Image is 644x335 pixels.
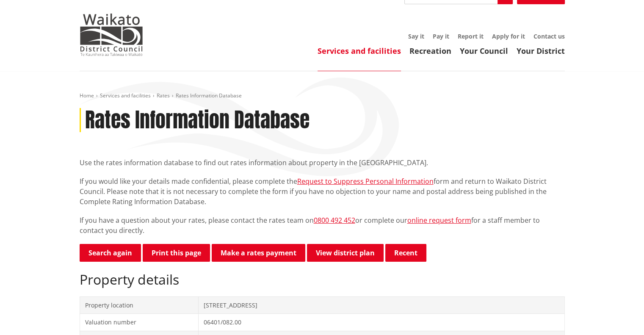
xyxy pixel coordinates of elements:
[198,314,564,331] td: 06401/082.00
[297,177,434,186] a: Request to Suppress Personal Information
[80,296,198,314] td: Property location
[157,92,170,99] a: Rates
[314,216,355,225] a: 0800 492 452
[533,32,565,40] a: Contact us
[198,296,564,314] td: [STREET_ADDRESS]
[80,92,565,100] nav: breadcrumb
[492,32,525,40] a: Apply for it
[409,46,451,56] a: Recreation
[458,32,484,40] a: Report it
[408,32,424,40] a: Say it
[80,92,94,99] a: Home
[80,314,198,331] td: Valuation number
[85,108,310,133] h1: Rates Information Database
[307,244,384,262] a: View district plan
[407,216,471,225] a: online request form
[176,92,242,99] span: Rates Information Database
[318,46,401,56] a: Services and facilities
[80,215,565,235] p: If you have a question about your rates, please contact the rates team on or complete our for a s...
[385,244,426,262] button: Recent
[80,158,565,168] p: Use the rates information database to find out rates information about property in the [GEOGRAPHI...
[605,299,636,330] iframe: Messenger Launcher
[80,14,143,56] img: Waikato District Council - Te Kaunihera aa Takiwaa o Waikato
[433,32,449,40] a: Pay it
[517,46,565,56] a: Your District
[80,271,565,288] h2: Property details
[460,46,508,56] a: Your Council
[80,176,565,207] p: If you would like your details made confidential, please complete the form and return to Waikato ...
[80,244,141,262] a: Search again
[143,244,210,262] button: Print this page
[212,244,305,262] a: Make a rates payment
[100,92,151,99] a: Services and facilities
